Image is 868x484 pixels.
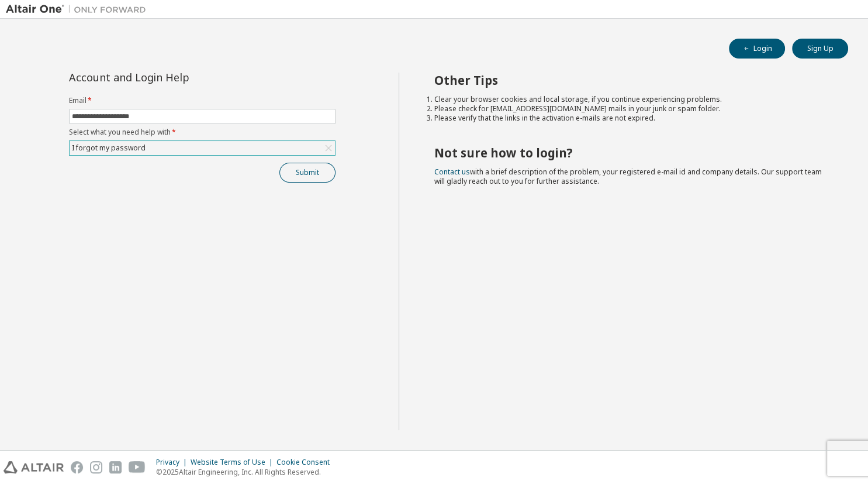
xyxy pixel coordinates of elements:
[434,73,827,88] h2: Other Tips
[434,167,822,186] span: with a brief description of the problem, your registered e-mail id and company details. Our suppo...
[434,114,827,123] li: Please verify that the links in the activation e-mails are not expired.
[792,39,848,59] button: Sign Up
[71,461,83,473] img: facebook.svg
[729,39,785,59] button: Login
[69,96,336,105] label: Email
[69,73,282,82] div: Account and Login Help
[156,467,337,477] p: © 2025 Altair Engineering, Inc. All Rights Reserved.
[434,95,827,104] li: Clear your browser cookies and local storage, if you continue experiencing problems.
[434,145,827,160] h2: Not sure how to login?
[156,458,191,467] div: Privacy
[434,104,827,114] li: Please check for [EMAIL_ADDRESS][DOMAIN_NAME] mails in your junk or spam folder.
[191,458,276,467] div: Website Terms of Use
[70,142,147,155] div: I forgot my password
[434,167,470,177] a: Contact us
[70,141,335,155] div: I forgot my password
[129,461,146,473] img: youtube.svg
[69,128,336,137] label: Select what you need help with
[276,458,337,467] div: Cookie Consent
[4,461,64,473] img: altair_logo.svg
[279,163,336,183] button: Submit
[6,4,152,15] img: Altair One
[109,461,122,473] img: linkedin.svg
[90,461,102,473] img: instagram.svg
